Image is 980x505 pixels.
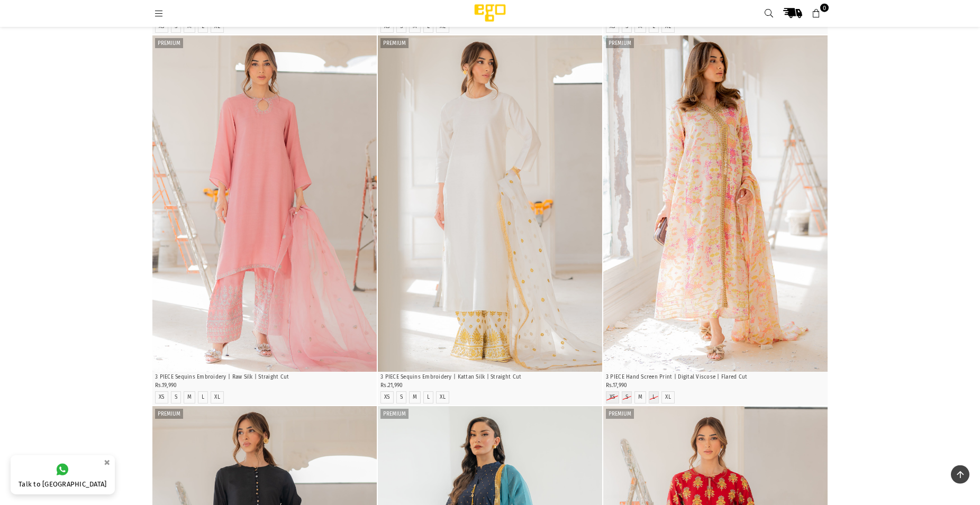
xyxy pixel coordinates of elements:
label: XS [159,394,165,401]
label: L [652,394,655,401]
span: Rs.17,990 [606,382,627,389]
a: Talk to [GEOGRAPHIC_DATA] [11,455,115,494]
p: 3 PIECE Hand Screen Print | Digital Viscose | Flared Cut [606,373,825,381]
button: × [101,454,113,471]
label: S [175,394,177,401]
p: 3 PIECE Sequins Embroidery | Kattan Silk | Straight Cut [380,373,600,381]
label: M [187,394,192,401]
label: PREMIUM [380,409,409,419]
p: 3 PIECE Sequins Embroidery | Raw Silk | Straight Cut [155,373,374,381]
a: Menu [149,9,168,17]
div: 1 / 4 [603,35,828,372]
div: 1 / 6 [152,35,377,372]
label: PREMIUM [155,38,183,48]
span: Rs.19,990 [155,382,177,389]
label: PREMIUM [606,38,634,48]
span: Rs.21,990 [380,382,403,389]
img: Pankhari 3 piece [152,35,377,372]
img: Ego [445,3,535,24]
label: S [400,394,403,401]
label: PREMIUM [380,38,409,48]
a: Search [759,4,778,23]
span: 0 [820,4,829,12]
img: Chamak 3 piece [603,35,828,372]
label: XS [610,394,615,401]
label: XL [440,394,446,401]
label: L [427,394,430,401]
label: PREMIUM [155,409,183,419]
label: M [413,394,417,401]
label: XS [384,394,390,401]
label: PREMIUM [606,409,634,419]
div: 1 / 6 [378,35,602,372]
a: 1 / 62 / 63 / 64 / 65 / 66 / 6 [378,35,602,372]
label: M [638,394,642,401]
label: XL [665,394,671,401]
label: S [625,394,628,401]
a: 1 / 42 / 43 / 44 / 4 [603,35,828,372]
img: Jal pari 3 piece [378,35,602,372]
label: L [202,394,204,401]
a: 0 [807,4,826,23]
label: XL [214,394,220,401]
a: 1 / 62 / 63 / 64 / 65 / 66 / 6 [152,35,377,372]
